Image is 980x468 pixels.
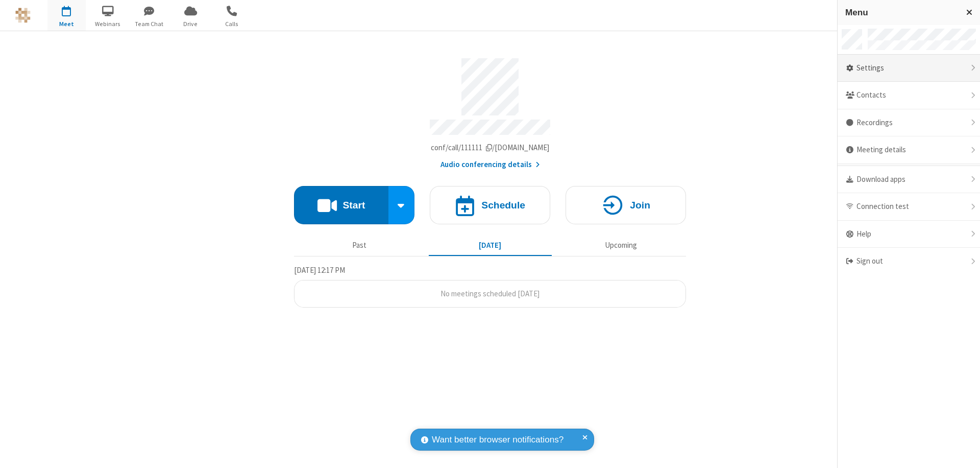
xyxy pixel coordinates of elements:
[566,186,686,224] button: Join
[432,433,563,447] span: Want better browser notifications?
[294,186,388,224] button: Start
[342,200,365,210] h4: Start
[838,248,980,275] div: Sign out
[294,51,686,171] section: Account details
[440,289,540,298] span: No meetings scheduled [DATE]
[845,8,957,17] h3: Menu
[213,19,251,29] span: Calls
[298,236,421,255] button: Past
[388,186,415,224] div: Start conference options
[838,221,980,248] div: Help
[15,8,31,23] img: QA Selenium DO NOT DELETE OR CHANGE
[430,186,550,224] button: Schedule
[838,136,980,164] div: Meeting details
[838,55,980,82] div: Settings
[838,109,980,137] div: Recordings
[431,143,550,152] span: Copy my meeting room link
[431,142,550,154] button: Copy my meeting room linkCopy my meeting room link
[838,166,980,194] div: Download apps
[294,265,345,275] span: [DATE] 12:17 PM
[559,236,682,255] button: Upcoming
[47,19,86,29] span: Meet
[440,159,540,171] button: Audio conferencing details
[171,19,210,29] span: Drive
[838,82,980,109] div: Contacts
[130,19,168,29] span: Team Chat
[294,264,686,308] section: Today's Meetings
[429,236,552,255] button: [DATE]
[481,200,525,210] h4: Schedule
[630,200,650,210] h4: Join
[838,193,980,221] div: Connection test
[89,19,127,29] span: Webinars
[954,441,972,461] iframe: Chat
